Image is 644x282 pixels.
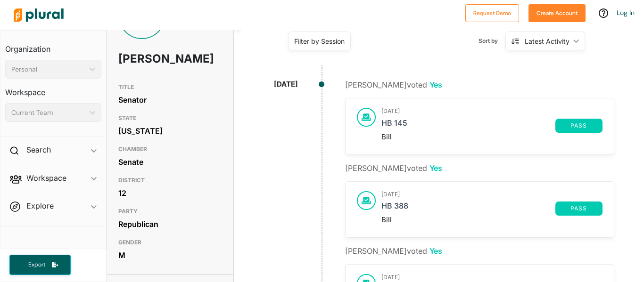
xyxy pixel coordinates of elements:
span: Yes [429,80,442,89]
h3: PARTY [118,206,222,217]
h3: [DATE] [381,191,603,198]
div: 12 [118,186,222,200]
span: Sort by [479,37,505,45]
h3: TITLE [118,81,222,93]
h3: CHAMBER [118,144,222,155]
button: Export [9,255,71,275]
h3: Workspace [5,79,101,99]
div: Personal [11,64,86,74]
div: Bill [381,216,603,224]
h2: Search [26,145,51,155]
h3: [DATE] [381,274,603,281]
h3: Organization [5,35,101,56]
span: [PERSON_NAME] voted [345,246,442,256]
div: Senator [118,93,222,107]
div: Latest Activity [525,36,570,46]
span: Yes [429,246,442,256]
a: Create Account [528,8,586,17]
span: [PERSON_NAME] voted [345,80,442,89]
h3: DISTRICT [118,175,222,186]
span: [PERSON_NAME] voted [345,163,442,173]
a: HB 145 [381,119,555,133]
h3: GENDER [118,237,222,248]
div: M [118,248,222,262]
span: Export [22,261,52,269]
h3: [DATE] [381,108,603,114]
span: Yes [429,163,442,173]
h3: STATE [118,113,222,124]
span: pass [561,206,597,211]
div: [DATE] [274,79,298,90]
h1: [PERSON_NAME] [118,45,181,73]
a: Log In [617,8,635,17]
div: Bill [381,133,603,141]
a: HB 388 [381,201,555,216]
a: Request Demo [465,8,519,17]
div: Current Team [11,108,86,118]
div: Senate [118,155,222,169]
span: pass [561,123,597,129]
button: Create Account [528,4,586,22]
button: Request Demo [465,4,519,22]
div: Filter by Session [294,36,345,46]
div: [US_STATE] [118,124,222,138]
div: Republican [118,217,222,231]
